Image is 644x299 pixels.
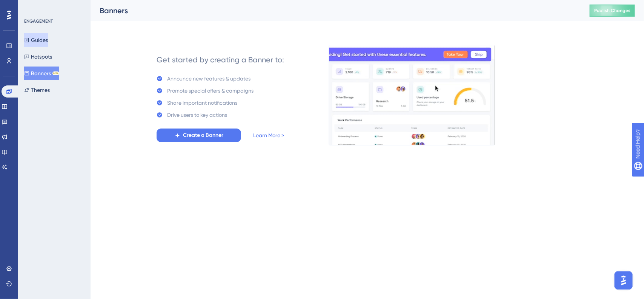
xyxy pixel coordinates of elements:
div: Promote special offers & campaigns [167,86,254,95]
div: Drive users to key actions [167,110,227,119]
div: ENGAGEMENT [24,18,53,24]
button: Hotspots [24,50,52,64]
img: 529d90adb73e879a594bca603b874522.gif [329,45,495,146]
button: Publish Changes [590,5,635,17]
div: Share important notifications [167,98,237,107]
div: Announce new features & updates [167,74,251,83]
div: Banners [100,5,571,16]
div: BETA [52,71,59,75]
button: Create a Banner [157,129,241,142]
span: Need Help? [18,2,47,11]
button: Guides [24,33,48,47]
span: Create a Banner [183,131,223,140]
button: BannersBETA [24,67,59,80]
a: Learn More > [253,131,284,140]
div: Get started by creating a Banner to: [157,54,284,65]
button: Themes [24,83,50,97]
iframe: UserGuiding AI Assistant Launcher [612,269,635,292]
span: Publish Changes [594,8,630,14]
